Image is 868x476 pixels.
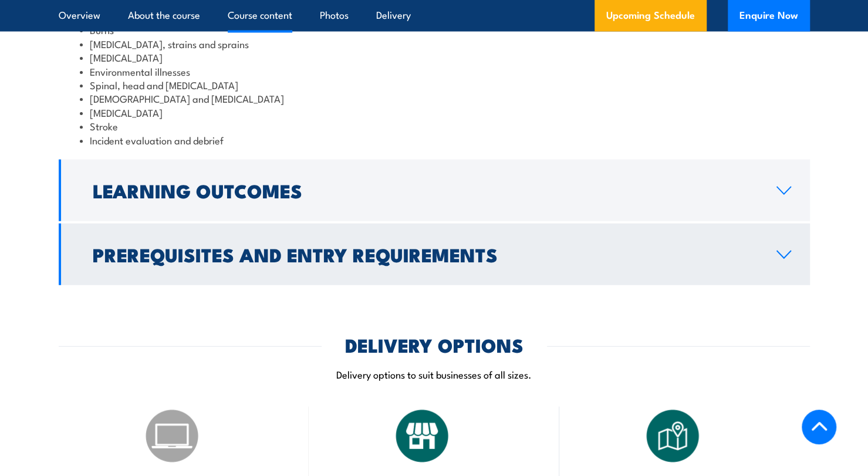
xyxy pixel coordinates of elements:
[80,37,789,50] li: [MEDICAL_DATA], strains and sprains
[59,160,810,221] a: Learning Outcomes
[59,367,810,381] p: Delivery options to suit businesses of all sizes.
[80,78,789,92] li: Spinal, head and [MEDICAL_DATA]
[80,119,789,133] li: Stroke
[345,336,523,353] h2: DELIVERY OPTIONS
[80,65,789,78] li: Environmental illnesses
[80,50,789,64] li: [MEDICAL_DATA]
[59,224,810,285] a: Prerequisites and Entry Requirements
[80,92,789,105] li: [DEMOGRAPHIC_DATA] and [MEDICAL_DATA]
[80,106,789,119] li: [MEDICAL_DATA]
[93,182,758,198] h2: Learning Outcomes
[80,133,789,147] li: Incident evaluation and debrief
[93,246,758,262] h2: Prerequisites and Entry Requirements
